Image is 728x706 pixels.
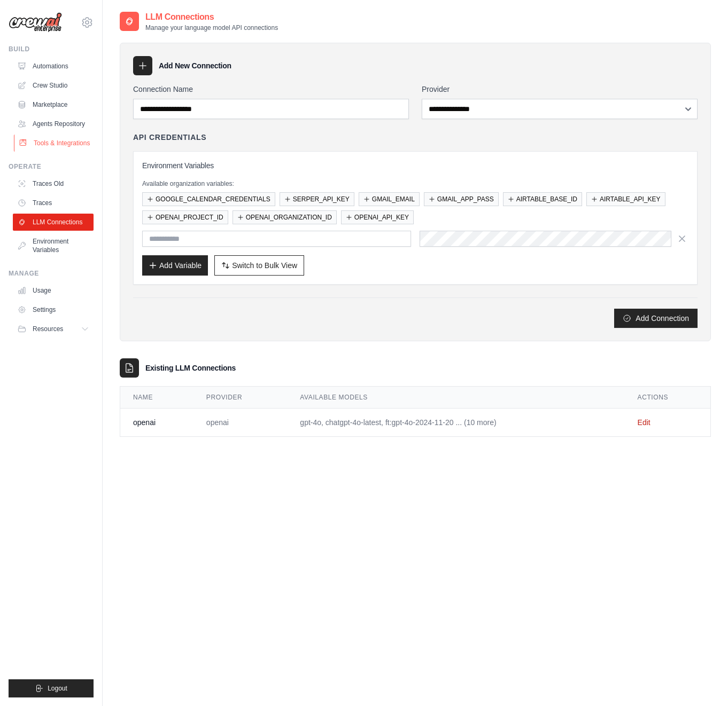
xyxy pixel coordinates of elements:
[14,135,95,152] a: Tools & Integrations
[13,320,94,338] button: Resources
[133,132,206,143] h4: API Credentials
[13,233,94,258] a: Environment Variables
[142,160,688,171] h3: Environment Variables
[614,309,698,328] button: Add Connection
[145,363,236,373] h3: Existing LLM Connections
[9,679,94,697] button: Logout
[280,192,354,206] button: SERPER_API_KEY
[13,77,94,94] a: Crew Studio
[145,23,278,32] p: Manage your language model API connections
[13,96,94,113] a: Marketplace
[9,162,94,171] div: Operate
[503,192,582,206] button: AIRTABLE_BASE_ID
[424,192,499,206] button: GMAIL_APP_PASS
[142,179,688,188] p: Available organization variables:
[625,387,710,409] th: Actions
[586,192,665,206] button: AIRTABLE_API_KEY
[13,214,94,231] a: LLM Connections
[13,194,94,211] a: Traces
[193,409,288,437] td: openai
[33,325,63,333] span: Resources
[142,192,275,206] button: GOOGLE_CALENDAR_CREDENTIALS
[233,210,337,224] button: OPENAI_ORGANIZATION_ID
[9,12,62,33] img: Logo
[142,255,208,276] button: Add Variable
[193,387,288,409] th: Provider
[422,84,698,95] label: Provider
[120,387,193,409] th: Name
[13,301,94,318] a: Settings
[120,409,193,437] td: openai
[48,684,67,693] span: Logout
[9,45,94,53] div: Build
[638,418,650,427] a: Edit
[142,210,228,224] button: OPENAI_PROJECT_ID
[287,409,624,437] td: gpt-4o, chatgpt-4o-latest, ft:gpt-4o-2024-11-20 ... (10 more)
[13,175,94,192] a: Traces Old
[232,260,297,271] span: Switch to Bulk View
[13,115,94,132] a: Agents Repository
[13,58,94,75] a: Automations
[287,387,624,409] th: Available Models
[9,269,94,278] div: Manage
[359,192,420,206] button: GMAIL_EMAIL
[145,11,278,23] h2: LLM Connections
[341,210,414,224] button: OPENAI_API_KEY
[13,282,94,299] a: Usage
[159,60,231,71] h3: Add New Connection
[133,84,409,95] label: Connection Name
[214,255,304,276] button: Switch to Bulk View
